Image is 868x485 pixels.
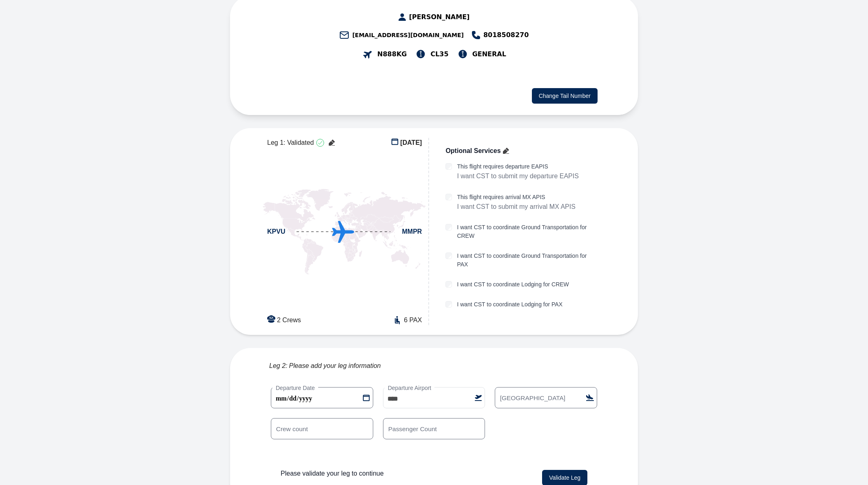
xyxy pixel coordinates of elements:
span: N888KG [377,49,407,59]
label: I want CST to coordinate Lodging for PAX [457,300,562,309]
span: KPVU [267,227,285,237]
label: Departure Airport [385,384,435,392]
span: Please add your leg information [289,361,381,371]
span: MMPR [402,227,422,237]
label: This flight requires arrival MX APIS [457,193,575,202]
label: I want CST to coordinate Ground Transportation for CREW [457,223,599,240]
label: I want CST to coordinate Ground Transportation for PAX [457,252,599,269]
label: Crew count [272,424,311,433]
span: Leg 2: [269,361,287,371]
span: [PERSON_NAME] [409,12,470,22]
span: 8018508270 [483,30,529,40]
label: [GEOGRAPHIC_DATA] [496,393,569,402]
span: GENERAL [472,49,506,59]
span: 2 Crews [277,315,301,325]
span: 6 PAX [404,315,422,325]
label: This flight requires departure EAPIS [457,162,579,171]
label: Departure Date [272,384,318,392]
span: [DATE] [400,138,422,148]
p: I want CST to submit my arrival MX APIS [457,202,575,212]
label: I want CST to coordinate Lodging for CREW [457,280,569,289]
span: CL35 [430,49,448,59]
label: Passenger Count [385,424,441,433]
p: I want CST to submit my departure EAPIS [457,171,579,182]
p: Please validate your leg to continue [281,469,384,478]
button: Change Tail Number [532,88,598,104]
span: Leg 1: Validated [267,138,314,148]
span: Optional Services [445,146,500,156]
span: [EMAIL_ADDRESS][DOMAIN_NAME] [352,31,464,39]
